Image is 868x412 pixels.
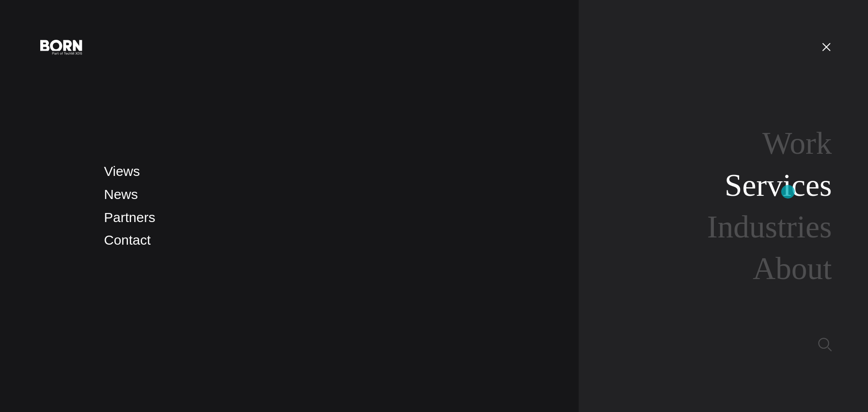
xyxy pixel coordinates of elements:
a: Views [104,164,140,179]
a: Services [725,168,832,203]
a: About [753,251,832,286]
img: Search [818,338,832,351]
a: Partners [104,210,155,225]
a: News [104,187,138,202]
button: Open [816,37,837,56]
a: Work [762,126,832,161]
a: Industries [707,209,832,244]
a: Contact [104,232,151,247]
